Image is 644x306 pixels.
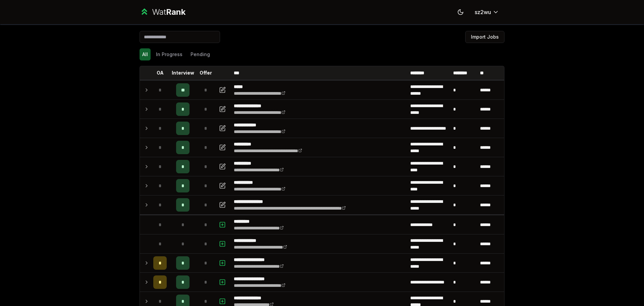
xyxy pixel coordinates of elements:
[475,8,491,16] span: sz2wu
[465,31,504,43] button: Import Jobs
[153,48,185,60] button: In Progress
[140,48,151,60] button: All
[152,7,185,17] div: Wat
[140,7,185,17] a: WatRank
[166,7,185,17] span: Rank
[200,70,212,76] p: Offer
[157,70,164,76] p: OA
[172,70,194,76] p: Interview
[188,48,213,60] button: Pending
[469,6,504,18] button: sz2wu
